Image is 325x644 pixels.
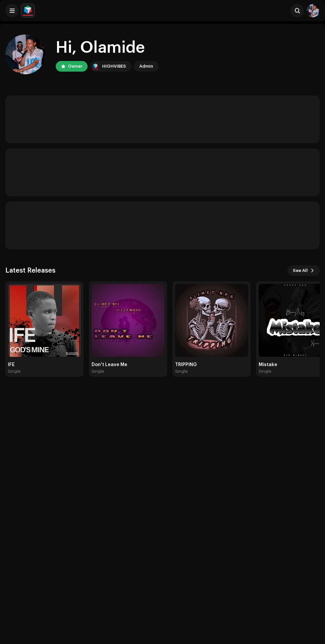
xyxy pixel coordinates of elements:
[92,62,99,70] img: feab3aad-9b62-475c-8caf-26f15a9573ee
[175,362,248,367] div: TRIPPING
[92,369,104,374] div: Single
[8,284,81,357] img: cdaf50a2-8a6e-44d1-b5e4-f8f60e6a609e
[5,34,45,74] img: e9de9b7a-4f39-482f-89b8-750d1abdebe1
[8,362,81,367] div: IFE
[306,4,320,17] img: e9de9b7a-4f39-482f-89b8-750d1abdebe1
[8,369,21,374] div: Single
[102,62,126,70] div: HIGHVIBES
[56,37,159,58] div: Hi, Olamide
[293,264,308,277] span: See All
[175,284,248,357] img: f5112602-9a5e-4e5f-96c6-15263e653325
[21,4,34,17] img: feab3aad-9b62-475c-8caf-26f15a9573ee
[68,62,82,70] div: Owner
[288,265,320,276] button: See All
[92,284,164,357] img: f6706411-c6d3-4d59-8959-5b088f9c4b8e
[139,62,153,70] div: Admin
[259,369,271,374] div: Single
[175,369,188,374] div: Single
[92,362,164,367] div: Don't Leave Me
[5,265,55,276] h3: Latest Releases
